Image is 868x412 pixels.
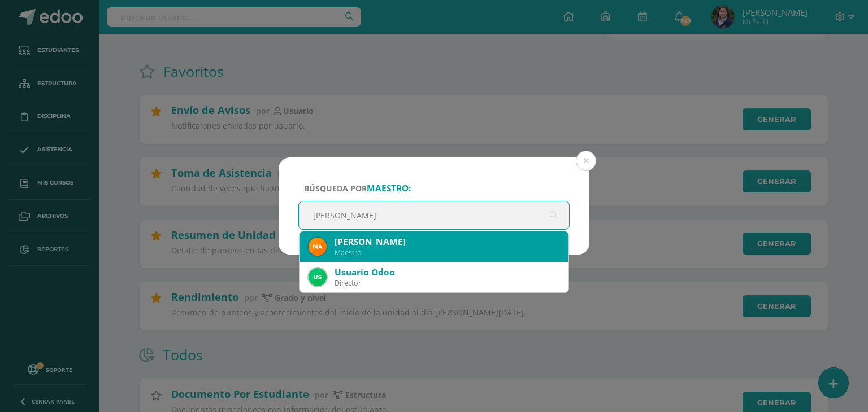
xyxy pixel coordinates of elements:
[576,151,596,171] button: Close (Esc)
[335,278,559,288] div: Director
[304,183,411,194] span: Búsqueda por
[299,201,569,229] input: ej. Nicholas Alekzander, etc.
[309,268,327,286] img: 1a9ff8790bd9999b3a1f97a1e1013624.png
[367,182,411,194] strong: maestro:
[309,238,327,256] img: 457669d3d2726916090ab4ac0b5a95ca.png
[335,266,559,278] div: Usuario Odoo
[335,236,559,248] div: [PERSON_NAME]
[335,248,559,257] div: Maestro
